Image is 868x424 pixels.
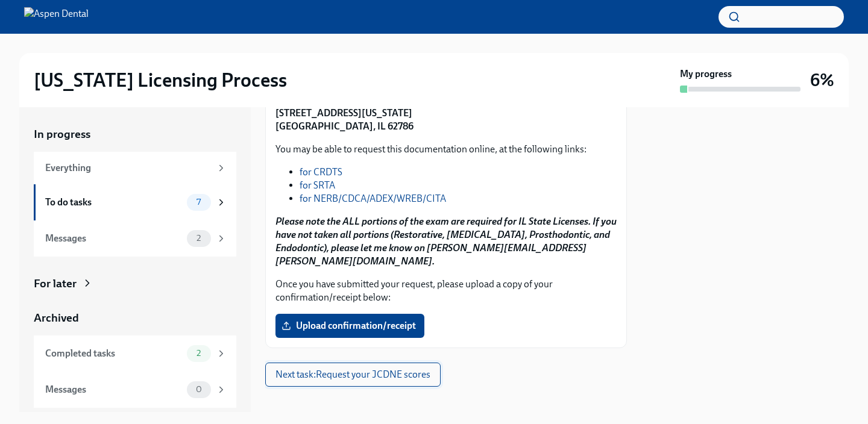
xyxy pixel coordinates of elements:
[45,196,182,209] div: To do tasks
[45,232,182,245] div: Messages
[45,161,211,175] div: Everything
[34,372,236,408] a: Messages0
[680,67,732,81] strong: My progress
[34,220,236,257] a: Messages2
[24,7,89,26] img: Aspen Dental
[275,278,617,304] p: Once you have submitted your request, please upload a copy of your confirmation/receipt below:
[45,347,182,360] div: Completed tasks
[810,69,834,91] h3: 6%
[34,335,236,372] a: Completed tasks2
[34,126,236,142] a: In progress
[34,276,236,291] a: For later
[189,385,209,394] span: 0
[265,363,441,387] button: Next task:Request your JCDNE scores
[189,234,208,243] span: 2
[189,198,208,207] span: 7
[275,143,617,156] p: You may be able to request this documentation online, at the following links:
[34,184,236,220] a: To do tasks7
[45,383,182,396] div: Messages
[34,152,236,184] a: Everything
[300,166,342,178] a: for CRDTS
[300,193,446,204] a: for NERB/CDCA/ADEX/WREB/CITA
[34,68,287,92] h2: [US_STATE] Licensing Process
[34,310,236,326] a: Archived
[34,276,77,291] div: For later
[275,314,424,338] label: Upload confirmation/receipt
[275,216,617,267] strong: Please note the ALL portions of the exam are required for IL State Licenses. If you have not take...
[300,179,335,191] a: for SRTA
[284,320,416,332] span: Upload confirmation/receipt
[189,349,208,358] span: 2
[275,369,430,381] span: Next task : Request your JCDNE scores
